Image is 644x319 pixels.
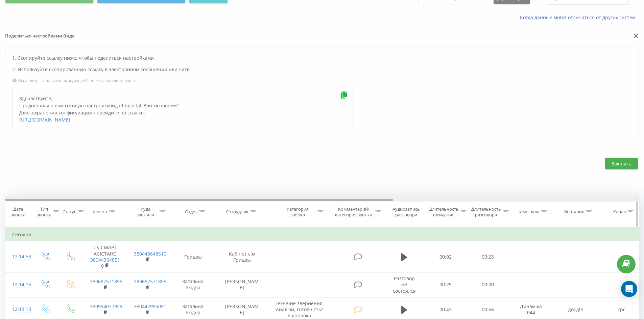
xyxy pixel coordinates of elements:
[12,303,26,316] div: 12:13:13
[90,303,122,310] a: 380994077929
[63,209,76,215] div: Статус
[471,206,501,218] div: Длительность разговора
[19,116,70,123] a: [URL][DOMAIN_NAME]
[134,250,166,257] a: 380443648510
[218,272,266,297] td: [PERSON_NAME]
[334,206,374,218] div: Комментарий/категория звонка
[168,272,218,297] td: Загальна вхідна
[631,33,639,40] button: Закрыть
[218,241,266,272] td: Кабінет сім Гришка
[12,78,632,83] p: Вы делитесь только конфигурацией, но не данными звонков
[613,209,626,215] div: Канал
[93,209,108,215] div: Клиент
[12,55,632,61] p: 1. Скопируйте ссылку ниже, чтобы поделиться настройками
[564,209,584,215] div: Источник
[467,272,509,297] td: 00:00
[393,275,416,294] span: Разговор не состоялся
[520,14,639,21] a: Когда данные могут отличаться от других систем
[425,272,467,297] td: 00:29
[467,241,509,272] td: 00:23
[134,303,166,310] a: 380442995051
[12,88,353,130] div: Здравствуйте, Предоставляю вам готовую настройку вида Ringostat " Звіт основний ". Для сохранения...
[83,241,127,272] td: СК СМАРТ АСІСТАНС
[425,241,467,272] td: 00:02
[12,278,26,291] div: 12:14:16
[621,281,637,297] div: Open Intercom Messenger
[429,206,459,218] div: Длительность ожидания
[12,66,632,73] p: 2. Используйте скопированную ссылку в электронном сообщении или чате
[90,278,122,285] a: 380687571855
[5,33,317,43] p: Поделиться настройками Вида
[134,278,166,285] a: 380687571855
[168,241,218,272] td: Гришка
[12,250,26,263] div: 12:14:53
[605,158,638,169] button: Закрыть
[90,257,120,269] a: 380443648510
[5,206,30,218] div: Дата звонка
[519,209,539,215] div: Имя пула
[133,206,158,218] div: Куда звонили
[185,209,197,215] div: Отдел
[390,206,423,218] div: Аудиозапись разговора
[37,206,51,218] div: Тип звонка
[280,206,316,218] div: Категория звонка
[226,209,248,215] div: Сотрудник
